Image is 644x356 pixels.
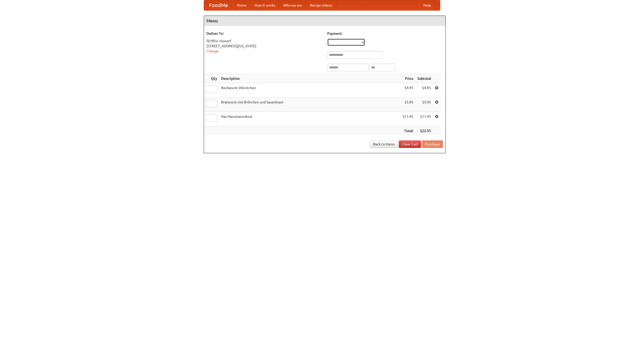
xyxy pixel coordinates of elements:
[415,98,433,112] td: $5.95
[279,0,306,10] a: Who we are
[327,31,443,36] h5: Payment:
[415,83,433,98] td: $4.95
[419,0,435,10] a: Help
[415,74,433,83] th: Subtotal
[415,112,433,126] td: $11.45
[400,83,415,98] td: $4.95
[233,0,251,10] a: Home
[219,83,400,98] td: Bockwurst Würstchen
[251,0,279,10] a: How it works
[400,98,415,112] td: $5.95
[219,74,400,83] th: Description
[399,140,421,148] a: Clear Cart
[204,74,219,83] th: Qty
[207,38,322,44] div: Ãlfric Monetf
[400,126,415,136] th: Total:
[207,44,322,49] div: [STREET_ADDRESS][US_STATE]
[207,49,219,53] a: Change
[219,98,400,112] td: Bratwurst mit Brötchen und Sauerkraut
[207,31,322,36] h5: Deliver To:
[204,0,233,10] a: FoodMe
[422,140,443,148] button: Purchase
[415,126,433,136] th: $22.35
[219,112,400,126] td: Das Hausmannskost
[306,0,336,10] a: Recipe videos
[204,16,446,26] h4: Menu
[400,112,415,126] td: $11.45
[400,74,415,83] th: Price
[370,140,398,148] a: Back to Menu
